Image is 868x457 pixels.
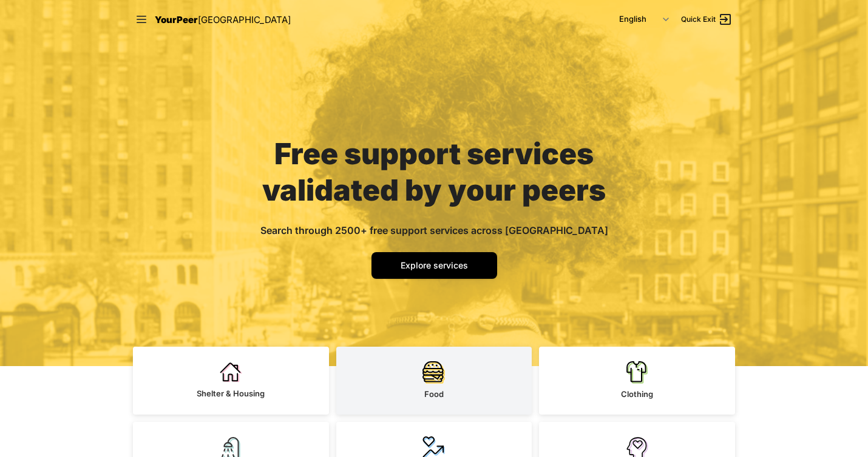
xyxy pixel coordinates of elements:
span: Shelter & Housing [197,389,265,398]
span: [GEOGRAPHIC_DATA] [198,14,291,25]
a: Quick Exit [681,12,733,27]
span: Search through 2500+ free support services across [GEOGRAPHIC_DATA] [260,224,608,236]
span: Food [424,389,444,399]
span: YourPeer [155,14,198,25]
span: Quick Exit [681,15,716,24]
span: Clothing [621,389,653,399]
a: YourPeer[GEOGRAPHIC_DATA] [155,12,291,27]
a: Explore services [371,252,497,279]
a: Clothing [539,347,735,415]
a: Food [336,347,532,415]
a: Shelter & Housing [133,347,329,415]
span: Explore services [401,260,468,270]
span: Free support services validated by your peers [262,136,606,208]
